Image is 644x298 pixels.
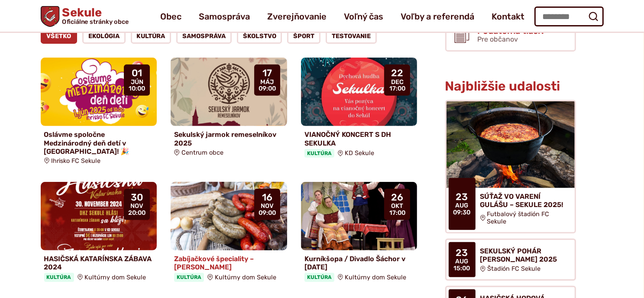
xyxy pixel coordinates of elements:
[128,203,146,210] span: nov
[174,273,204,282] span: Kultúra
[445,239,576,281] a: SEKULSKÝ POHÁR [PERSON_NAME] 2025 Štadión FC Sekule 23 aug 15:00
[326,28,377,44] a: Testovanie
[267,4,327,29] a: Zverejňovanie
[453,209,471,216] span: 09:30
[453,202,471,209] span: aug
[445,79,576,94] h3: Najbližšie udalosti
[129,68,145,78] span: 01
[237,28,282,44] a: ŠKOLSTVO
[174,130,284,147] h4: Sekulský jarmok remeselníkov 2025
[171,58,287,159] a: Sekulský jarmok remeselníkov 2025 Centrum obce 17 máj 09:00
[478,35,518,43] span: Pre občanov
[259,68,276,78] span: 17
[41,28,78,44] a: Všetko
[82,28,126,44] a: Ekológia
[259,210,276,217] span: 09:00
[259,203,276,210] span: nov
[176,28,232,44] a: Samospráva
[215,274,276,281] span: Kultúrny dom Sekule
[480,192,568,209] h4: SÚŤAŽ VO VARENÍ GULÁŠU – SEKULE 2025!
[345,149,374,157] span: KD Sekule
[181,149,223,156] span: Centrum obce
[287,28,320,44] a: Šport
[389,192,405,203] span: 26
[445,100,576,233] a: SÚŤAŽ VO VARENÍ GULÁŠU – SEKULE 2025! Futbalový štadión FC Sekule 23 aug 09:30
[51,157,100,165] span: Ihrisko FC Sekule
[171,182,287,285] a: Zabíjačkové špeciality – [PERSON_NAME] KultúraKultúrny dom Sekule 16 nov 09:00
[304,130,414,147] h4: VIANOČNÝ KONCERT S DH SEKULKA
[160,4,181,29] a: Obec
[487,211,568,225] span: Futbalový štadión FC Sekule
[304,149,334,158] span: Kultúra
[128,192,146,203] span: 30
[445,18,576,52] a: Podateľňa tlačív Pre občanov
[129,85,145,92] span: 10:00
[453,192,471,202] span: 23
[259,192,276,203] span: 16
[41,182,157,285] a: HASIČSKÁ KATARÍNSKA ZÁBAVA 2024 KultúraKultúrny dom Sekule 30 nov 20:00
[44,273,74,282] span: Kultúra
[129,79,145,86] span: jún
[389,85,405,92] span: 17:00
[174,255,284,271] h4: Zabíjačkové špeciality – [PERSON_NAME]
[59,7,129,25] span: Sekule
[301,58,417,161] a: VIANOČNÝ KONCERT S DH SEKULKA KultúraKD Sekule 22 dec 17:00
[259,79,276,86] span: máj
[389,79,405,86] span: dec
[41,6,129,27] a: Logo Sekule, prejsť na domovskú stránku.
[344,4,383,29] a: Voľný čas
[131,28,172,44] a: Kultúra
[199,4,250,29] a: Samospráva
[259,85,276,92] span: 09:00
[128,210,146,217] span: 20:00
[389,68,405,78] span: 22
[492,4,524,29] a: Kontakt
[41,58,157,168] a: Oslávme spoločne Medzinárodný deň detí v [GEOGRAPHIC_DATA]! 🎉 Ihrisko FC Sekule 01 jún 10:00
[304,273,334,282] span: Kultúra
[389,210,405,217] span: 17:00
[345,274,406,281] span: Kultúrny dom Sekule
[401,4,474,29] a: Voľby a referendá
[62,19,129,25] span: Oficiálne stránky obce
[84,274,146,281] span: Kultúrny dom Sekule
[301,182,417,285] a: Kurníkšopa / Divadlo Šáchor v [DATE] KultúraKultúrny dom Sekule 26 okt 17:00
[44,130,154,155] h4: Oslávme spoločne Medzinárodný deň detí v [GEOGRAPHIC_DATA]! 🎉
[44,255,154,271] h4: HASIČSKÁ KATARÍNSKA ZÁBAVA 2024
[389,203,405,210] span: okt
[304,255,414,271] h4: Kurníkšopa / Divadlo Šáchor v [DATE]
[41,6,59,27] img: Prejsť na domovskú stránku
